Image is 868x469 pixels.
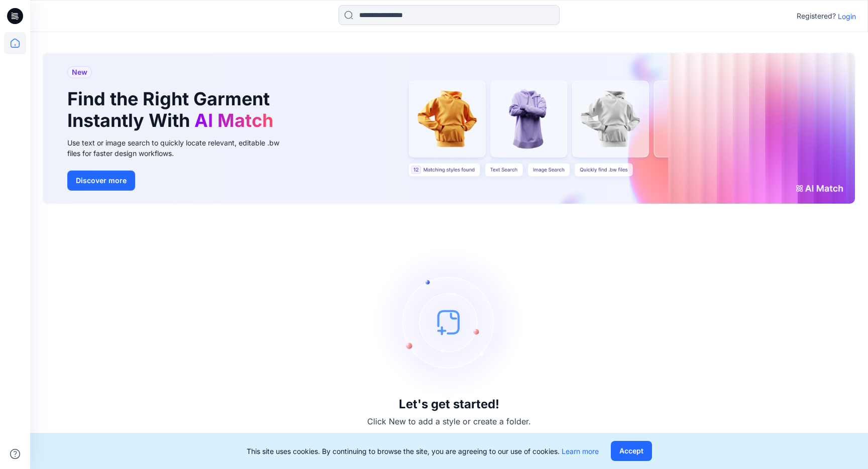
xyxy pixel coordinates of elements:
[367,415,531,427] p: Click New to add a style or create a folder.
[611,441,652,461] button: Accept
[72,66,87,78] span: New
[67,171,135,191] button: Discover more
[399,397,499,411] h3: Let's get started!
[374,247,524,397] img: empty-state-image.svg
[67,137,293,159] div: Use text or image search to quickly locate relevant, editable .bw files for faster design workflows.
[797,10,836,22] p: Registered?
[67,88,278,131] h1: Find the Right Garment Instantly With
[562,447,599,455] a: Learn more
[194,109,273,131] span: AI Match
[247,446,599,456] p: This site uses cookies. By continuing to browse the site, you are agreeing to our use of cookies.
[838,11,856,22] p: Login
